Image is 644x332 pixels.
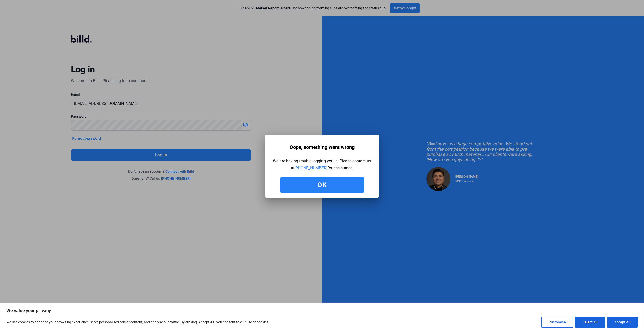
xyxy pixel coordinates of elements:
button: Ok [280,177,364,193]
button: Customise [541,317,573,328]
div: Oops, something went wrong [290,142,355,152]
p: We use cookies to enhance your browsing experience, serve personalised ads or content, and analys... [6,319,269,325]
button: Accept All [607,317,638,328]
button: Reject All [575,317,605,328]
p: We value your privacy [6,308,638,314]
a: [PHONE_NUMBER] [294,166,327,170]
div: We are having trouble logging you in. Please contact us at for assistance. [273,158,371,172]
